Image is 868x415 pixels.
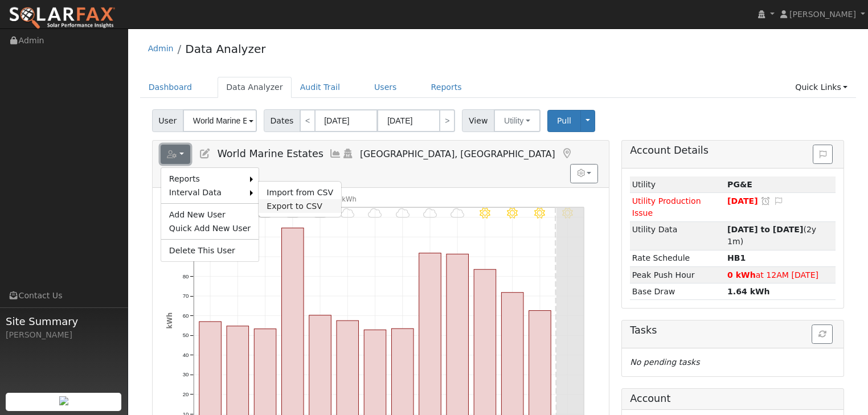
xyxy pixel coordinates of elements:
text: 60 [183,313,189,319]
a: Import from CSV [259,186,341,199]
strong: ID: 17251064, authorized: 09/04/25 [727,180,752,189]
td: Peak Push Hour [630,266,725,283]
td: Base Draw [630,283,725,300]
h5: Account [630,393,670,404]
i: 9/17 - Cloudy [369,208,382,219]
a: Delete This User [161,244,259,257]
text: 80 [183,273,189,280]
a: Quick Links [787,77,856,98]
text: 20 [183,391,189,397]
i: No pending tasks [630,358,699,367]
a: > [439,109,455,132]
a: Add New User [161,208,259,221]
a: Data Analyzer [185,42,265,56]
strong: 1.64 kWh [727,287,770,296]
a: Interval Data [161,186,250,199]
span: User [152,109,183,132]
span: World Marine Estates [217,148,324,159]
strong: [DATE] to [DATE] [727,225,803,234]
text: 40 [183,352,189,358]
i: 9/23 - Clear [535,208,546,219]
h5: Tasks [630,324,836,336]
span: View [462,109,494,132]
text: 50 [183,332,189,338]
td: at 12AM [DATE] [726,266,836,283]
img: SolarFax [9,6,116,30]
span: (2y 1m) [727,225,816,246]
a: Export to CSV [259,199,341,213]
i: 9/18 - Cloudy [396,208,410,219]
a: Reports [423,77,470,98]
span: Pull [557,116,571,125]
i: 9/13 - Cloudy [258,208,272,219]
span: Dates [264,109,300,132]
strong: 0 kWh [727,270,756,280]
a: Admin [148,44,174,53]
button: Utility [494,109,541,132]
button: Issue History [813,145,833,164]
text: 70 [183,293,189,299]
i: 9/19 - Cloudy [423,208,437,219]
a: Users [366,77,406,98]
a: Edit User (36758) [199,148,211,159]
a: Audit Trail [292,77,349,98]
strong: M [727,253,746,262]
text: kWh [165,313,173,329]
text: 30 [183,372,189,378]
a: Reports [161,172,250,186]
a: Multi-Series Graph [329,148,342,159]
a: < [300,109,316,132]
i: 9/22 - Clear [507,208,518,219]
i: 9/15 - Cloudy [313,208,327,219]
span: [GEOGRAPHIC_DATA], [GEOGRAPHIC_DATA] [360,149,555,159]
text: Net Consumption 895 kWh [268,195,357,203]
span: [DATE] [727,196,758,206]
span: Site Summary [6,314,122,329]
div: [PERSON_NAME] [6,329,122,341]
td: Rate Schedule [630,250,725,266]
i: 9/16 - Cloudy [341,208,354,219]
a: Login As (last Never) [342,148,354,159]
button: Pull [547,110,581,132]
a: Data Analyzer [218,77,292,98]
a: Map [561,148,574,159]
h5: Account Details [630,145,836,157]
img: retrieve [59,396,68,405]
a: Dashboard [140,77,201,98]
input: Select a User [183,109,257,132]
span: [PERSON_NAME] [789,10,856,19]
i: 9/14 - Cloudy [286,208,300,219]
td: Utility Data [630,221,725,250]
button: Refresh [812,324,833,344]
a: Quick Add New User [161,221,259,235]
i: Edit Issue [773,197,784,205]
span: Utility Production Issue [632,196,701,217]
i: 9/20 - Cloudy [451,208,464,219]
i: 9/21 - Clear [480,208,490,219]
a: Snooze this issue [761,196,771,206]
td: Utility [630,176,725,193]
